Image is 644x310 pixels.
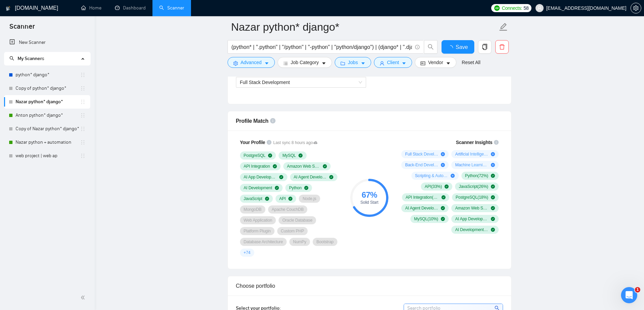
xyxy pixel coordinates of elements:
[80,126,86,132] span: holder
[4,122,90,136] li: Copy of Nazar python* django*
[428,59,443,66] span: Vendor
[273,164,277,168] span: check-circle
[279,196,286,201] span: API
[374,57,412,68] button: userClientcaret-down
[350,191,388,199] div: 67 %
[448,45,456,51] span: loading
[293,239,306,245] span: NumPy
[621,287,637,303] iframe: Intercom live chat
[278,57,332,68] button: barsJob Categorycaret-down
[18,56,44,61] span: My Scanners
[415,57,456,68] button: idcardVendorcaret-down
[405,205,438,211] span: AI Agent Development ( 10 %)
[442,40,474,54] button: Save
[233,61,238,66] span: setting
[361,61,365,66] span: caret-down
[272,207,304,212] span: Apache CouchDB
[478,40,492,54] button: copy
[491,217,495,221] span: check-circle
[491,206,495,210] span: check-circle
[231,19,498,35] input: Scanner name...
[414,216,438,222] span: MySQL ( 10 %)
[80,113,86,118] span: holder
[80,99,86,105] span: holder
[4,82,90,95] li: Copy of python* django*
[494,5,500,11] img: upwork-logo.png
[115,5,146,11] a: dashboardDashboard
[236,276,503,295] div: Choose portfolio
[304,186,308,190] span: check-circle
[441,217,445,221] span: check-circle
[455,205,488,211] span: Amazon Web Services ( 10 %)
[240,80,290,85] span: Full Stack Development
[499,23,508,31] span: edit
[348,59,358,66] span: Jobs
[4,95,90,109] li: Nazar python* django*
[228,57,275,68] button: settingAdvancedcaret-down
[405,151,438,157] span: Full Stack Development ( 28 %)
[424,44,437,50] span: search
[491,174,495,178] span: check-circle
[244,228,271,234] span: Platform Plugin
[283,61,288,66] span: bars
[80,86,86,91] span: holder
[265,197,269,201] span: check-circle
[496,44,508,50] span: delete
[455,216,488,222] span: AI App Development ( 8 %)
[442,195,446,199] span: check-circle
[291,59,319,66] span: Job Category
[402,61,406,66] span: caret-down
[323,164,327,168] span: check-circle
[321,61,326,66] span: caret-down
[244,218,272,223] span: Web Application
[16,68,80,82] a: python* django*
[282,153,296,158] span: MySQL
[441,163,445,167] span: plus-circle
[387,59,399,66] span: Client
[232,43,412,51] input: Search Freelance Jobs...
[270,118,276,123] span: info-circle
[340,61,345,66] span: folder
[495,40,509,54] button: delete
[635,287,640,292] span: 1
[9,56,14,61] span: search
[441,152,445,156] span: plus-circle
[16,82,80,95] a: Copy of python* django*
[462,59,480,66] a: Reset All
[455,162,488,168] span: Machine Learning ( 18 %)
[335,57,371,68] button: folderJobscaret-down
[491,185,495,189] span: check-circle
[494,140,499,145] span: info-circle
[159,5,184,11] a: searchScanner
[279,175,283,179] span: check-circle
[240,140,265,145] span: Your Profile
[299,153,303,158] span: check-circle
[350,200,388,204] div: Solid Start
[478,44,491,50] span: copy
[303,196,316,201] span: Node.js
[244,239,283,245] span: Database Architecture
[80,72,86,78] span: holder
[4,109,90,122] li: Anton python* django*
[244,185,272,191] span: AI Development
[491,228,495,232] span: check-circle
[421,61,425,66] span: idcard
[244,153,266,158] span: PostgreSQL
[491,152,495,156] span: plus-circle
[16,149,80,163] a: web project | web ap
[244,164,270,169] span: API Integration
[524,4,529,12] span: 58
[9,56,44,61] span: My Scanners
[445,185,449,189] span: check-circle
[455,151,488,157] span: Artificial Intelligence ( 23 %)
[329,175,333,179] span: check-circle
[502,4,522,12] span: Connects:
[4,136,90,149] li: Nazar python + automation
[4,22,40,36] span: Scanner
[465,173,488,178] span: Python ( 72 %)
[441,206,445,210] span: check-circle
[273,140,317,146] span: Last sync 8 hours ago
[4,36,90,49] li: New Scanner
[456,140,492,145] span: Scanner Insights
[80,140,86,145] span: holder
